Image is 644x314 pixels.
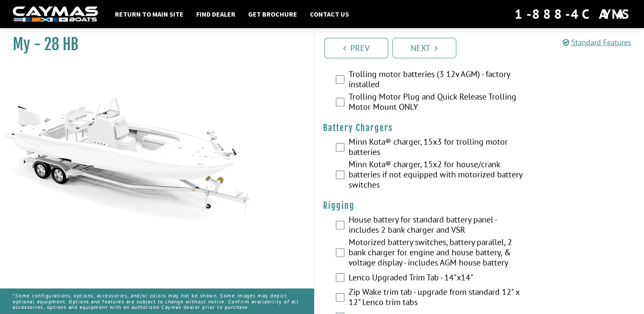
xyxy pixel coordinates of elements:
[349,159,526,192] label: Minn Kota® charger, 15x2 for house/crank batteries if not equipped with motorized battery switches
[515,5,631,23] div: 1-888-4CAYMAS
[392,38,456,58] a: Next
[563,37,631,47] a: Standard Features
[192,9,240,20] a: Find Dealer
[111,9,188,20] a: Return to main site
[349,272,526,285] label: Lenco Upgraded Trim Tab - 14"x14"
[349,287,526,309] label: Zip Wake trim tab - upgrade from standard 12" x 12" Lenco trim tabs
[323,123,636,133] h4: Battery Chargers
[349,69,526,91] label: Trolling motor batteries (3 12v AGM) - factory installed
[324,38,388,58] a: Prev
[244,9,301,20] a: Get Brochure
[349,237,526,270] label: Motorized battery switches, battery parallel, 2 bank charger for engine and house battery, & volt...
[306,9,353,20] a: Contact Us
[349,214,526,237] label: House battery for standard battery panel - includes 2 bank charger and VSR
[349,91,526,114] label: Trolling Motor Plug and Quick Release Trolling Motor Mount ONLY
[13,35,292,54] h1: My - 28 HB
[349,137,526,159] label: Minn Kota® charger, 15x3 for trolling motor batteries
[13,6,98,22] img: white-logo-c9c8dbefe5ff5ceceb0f0178aa75bf4bb51f6bca0971e226c86eb53dfe498488.png
[13,288,301,314] p: *Some configurations, options, accessories, and/or colors may not be shown. Some images may depic...
[323,200,636,211] h4: Rigging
